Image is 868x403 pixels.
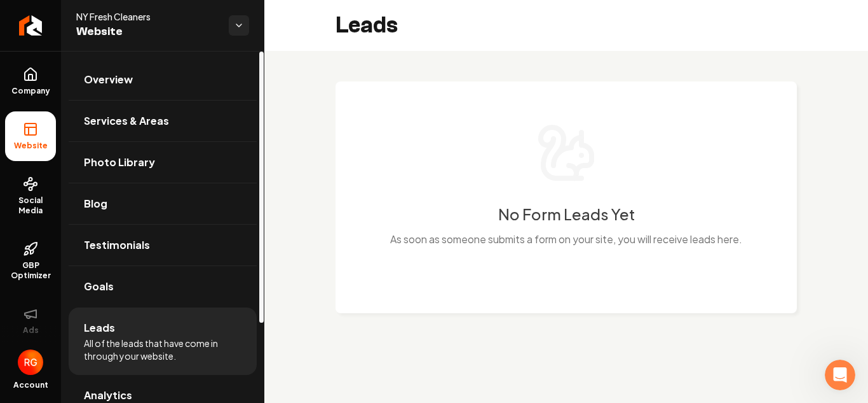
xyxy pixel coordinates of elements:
span: Social Media [5,195,56,216]
span: All of the leads that have come in through your website. [84,337,241,362]
span: Blog [84,196,107,211]
a: Photo Library [69,142,257,183]
a: Services & Areas [69,101,257,141]
div: Fin says… [10,139,244,237]
button: Open user button [18,350,43,375]
h3: No Form Leads Yet [498,204,635,224]
h2: Leads [336,13,398,38]
span: Services & Areas [84,113,169,129]
b: Rey [68,270,84,279]
a: Overview [69,59,257,100]
button: Home [199,5,223,29]
div: Give the team a way to reach you: [10,110,185,138]
button: Ads [5,296,56,346]
span: Company [6,86,55,96]
div: David says… [10,237,244,266]
div: David says… [10,266,244,300]
span: Testimonials [84,237,150,253]
span: Overview [84,72,133,87]
a: [EMAIL_ADDRESS][DOMAIN_NAME] [65,51,220,61]
div: Give the team a way to reach you: [20,117,175,130]
div: joined the conversation [55,239,217,251]
p: As soon as someone submits a form on your site, you will receive leads here. [390,232,742,247]
img: Profile image for David [36,7,57,27]
b: [PERSON_NAME] [55,241,126,250]
span: GBP Optimizer [5,260,56,281]
span: Leads [84,320,115,336]
div: Get notified by email [26,161,228,176]
span: Ads [18,325,44,336]
img: Rebolt Logo [19,15,43,36]
iframe: Intercom live chat [825,360,855,390]
div: was added to the conversation [68,269,203,280]
span: Website [76,23,219,41]
img: Rey Gonzalez [18,350,43,375]
div: Profile image for undefined [51,268,64,281]
div: Rebolt typically replies in under 30m. [10,81,197,109]
div: Rebolt typically replies in under 30m. [20,88,187,101]
span: Analytics [84,388,132,403]
span: Website [9,141,53,151]
div: Fin says… [10,81,244,110]
div: Fin says… [10,110,244,139]
div: Close [223,5,246,28]
button: Submit [203,180,228,206]
span: Goals [84,279,114,294]
img: Profile image for David [38,239,51,251]
p: +1 other [62,16,98,29]
span: Account [13,380,48,390]
span: Photo Library [84,155,155,170]
input: Enter your email [26,180,203,206]
h1: [PERSON_NAME] [62,6,144,16]
a: Blog [69,183,257,224]
a: Company [5,57,56,106]
button: go back [8,5,32,29]
a: GBP Optimizer [5,231,56,291]
a: Social Media [5,166,56,226]
span: NY Fresh Cleaners [76,10,219,23]
a: Goals [69,266,257,307]
a: Testimonials [69,225,257,265]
